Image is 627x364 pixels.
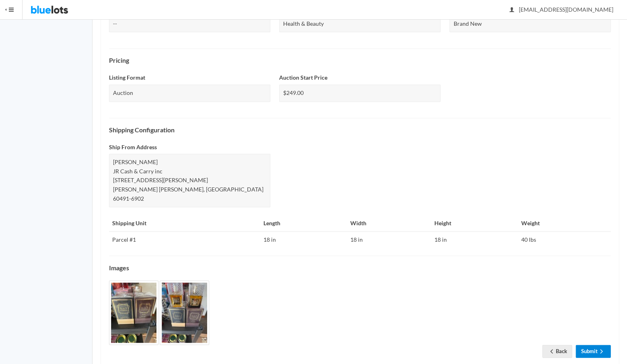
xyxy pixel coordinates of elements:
[431,215,518,231] th: Height
[576,345,611,357] a: Submitarrow forward
[160,280,209,345] img: 7dca88c5-970f-4914-b55b-e97a7e3ce64b-1759962951.jpg
[109,264,611,271] h4: Images
[510,6,613,13] span: [EMAIL_ADDRESS][DOMAIN_NAME]
[279,84,440,102] div: $249.00
[109,143,157,152] label: Ship From Address
[542,345,572,357] a: arrow backBack
[109,15,270,33] div: --
[109,57,611,64] h4: Pricing
[597,348,605,356] ion-icon: arrow forward
[449,15,611,33] div: Brand New
[109,126,611,134] h4: Shipping Configuration
[109,73,145,82] label: Listing Format
[109,231,260,247] td: Parcel #1
[109,280,158,345] img: 5036b5ed-2bcb-4637-9a41-e4b9688d5025-1759962950.jpg
[347,215,431,231] th: Width
[508,6,516,14] ion-icon: person
[279,73,327,82] label: Auction Start Price
[518,215,611,231] th: Weight
[547,348,555,356] ion-icon: arrow back
[260,231,347,247] td: 18 in
[518,231,611,247] td: 40 lbs
[279,15,440,33] div: Health & Beauty
[260,215,347,231] th: Length
[109,84,270,102] div: Auction
[109,154,270,207] div: [PERSON_NAME] JR Cash & Carry inc [STREET_ADDRESS][PERSON_NAME] [PERSON_NAME] [PERSON_NAME], [GEO...
[431,231,518,247] td: 18 in
[347,231,431,247] td: 18 in
[109,215,260,231] th: Shipping Unit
